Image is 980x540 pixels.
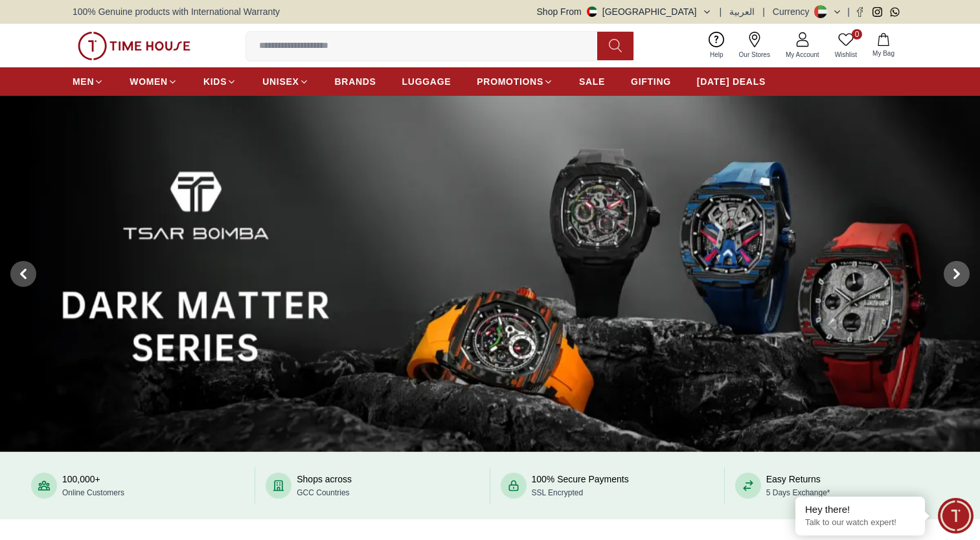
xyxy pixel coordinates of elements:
[890,7,900,17] a: Whatsapp
[720,5,722,18] span: |
[847,5,850,18] span: |
[62,488,124,497] span: Online Customers
[335,70,376,93] a: BRANDS
[579,75,605,88] span: SALE
[477,70,553,93] a: PROMOTIONS
[827,29,865,62] a: 0Wishlist
[62,473,124,499] div: 100,000+
[203,70,236,93] a: KIDS
[697,70,766,93] a: [DATE] DEALS
[297,488,349,497] span: GCC Countries
[766,488,830,497] span: 5 Days Exchange*
[781,50,825,60] span: My Account
[731,29,778,62] a: Our Stores
[697,75,766,88] span: [DATE] DEALS
[587,6,597,17] img: United Arab Emirates
[865,30,902,61] button: My Bag
[938,498,974,534] div: Chat Widget
[73,75,94,88] span: MEN
[852,29,862,39] span: 0
[705,50,729,60] span: Help
[805,503,915,516] div: Hey there!
[766,473,830,499] div: Easy Returns
[78,32,190,60] img: ...
[297,473,352,499] div: Shops across
[872,7,882,17] a: Instagram
[262,75,299,88] span: UNISEX
[402,75,451,88] span: LUGGAGE
[203,75,227,88] span: KIDS
[631,70,671,93] a: GIFTING
[73,5,280,18] span: 100% Genuine products with International Warranty
[855,7,865,17] a: Facebook
[579,70,605,93] a: SALE
[805,517,915,528] p: Talk to our watch expert!
[532,473,629,499] div: 100% Secure Payments
[537,5,712,18] button: Shop From[GEOGRAPHIC_DATA]
[631,75,671,88] span: GIFTING
[729,5,755,18] button: العربية
[335,75,376,88] span: BRANDS
[734,50,775,60] span: Our Stores
[532,488,584,497] span: SSL Encrypted
[867,49,900,58] span: My Bag
[130,75,168,88] span: WOMEN
[130,70,177,93] a: WOMEN
[402,70,451,93] a: LUGGAGE
[762,5,765,18] span: |
[73,70,104,93] a: MEN
[702,29,731,62] a: Help
[830,50,862,60] span: Wishlist
[262,70,308,93] a: UNISEX
[477,75,543,88] span: PROMOTIONS
[773,5,815,18] div: Currency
